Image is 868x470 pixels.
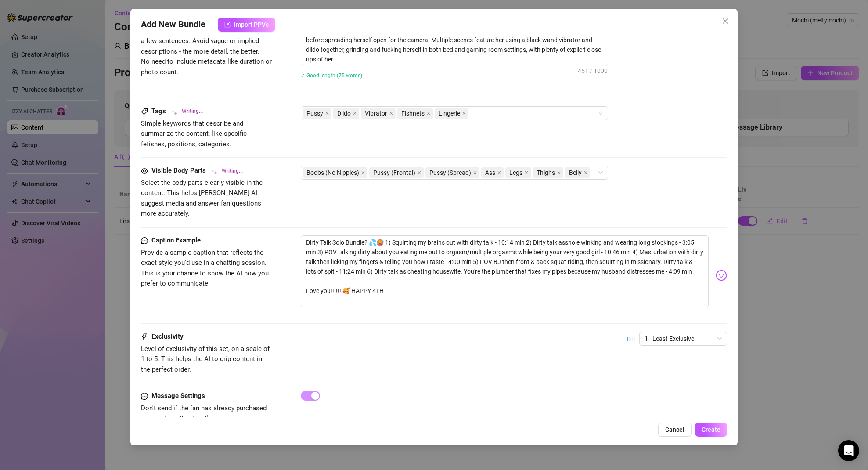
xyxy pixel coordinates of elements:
[141,179,263,218] span: Select the body parts clearly visible in the content. This helps [PERSON_NAME] AI suggest media a...
[716,270,727,281] img: svg%3e
[337,108,351,118] span: Dildo
[695,423,727,437] button: Create
[537,168,555,177] span: Thighs
[306,108,323,118] span: Pussy
[718,14,732,28] button: Close
[658,423,692,437] button: Cancel
[373,168,415,177] span: Pussy (Frontal)
[234,21,269,28] span: Import PPVs
[569,168,582,177] span: Belly
[369,167,424,178] span: Pussy (Frontal)
[645,332,722,345] span: 1 - Least Exclusive
[141,18,205,32] span: Add New Bundle
[151,166,206,174] strong: Visible Body Parts
[665,426,684,433] span: Cancel
[481,167,504,178] span: Ass
[397,108,433,119] span: Fishnets
[429,168,471,177] span: Pussy (Spread)
[485,168,495,177] span: Ass
[222,167,243,175] span: Writing...
[722,18,729,25] span: close
[141,27,272,76] span: Write a detailed description of the content in a few sentences. Avoid vague or implied descriptio...
[426,111,431,116] span: close
[301,235,709,307] textarea: Dirty Talk Solo Bundle? 💦🥵 1) Squirting my brains out with dirty talk - 10:14 min 2) Dirty talk a...
[301,14,608,66] textarea: Meltymochi teases in fishnet stockings and black lingerie, spreading her legs wide to show off he...
[389,111,393,116] span: close
[141,249,269,288] span: Provide a sample caption that reflects the exact style you'd use in a chatting session. This is y...
[557,170,561,175] span: close
[224,22,231,28] span: import
[702,426,720,433] span: Create
[718,18,732,25] span: Close
[473,170,477,175] span: close
[303,108,331,119] span: Pussy
[333,108,359,119] span: Dildo
[151,333,184,340] strong: Exclusivity
[141,235,148,246] span: message
[365,108,387,118] span: Vibrator
[182,107,203,116] span: Writing...
[505,167,531,178] span: Legs
[439,108,460,118] span: Lingerie
[141,404,267,423] span: Don't send if the fan has already purchased any media in this bundle.
[509,168,522,177] span: Legs
[361,170,365,175] span: close
[583,170,588,175] span: close
[425,167,479,178] span: Pussy (Spread)
[141,391,148,401] span: message
[435,108,468,119] span: Lingerie
[218,18,275,32] button: Import PPVs
[141,345,270,373] span: Level of exclusivity of this set, on a scale of 1 to 5. This helps the AI to drip content in the ...
[301,72,362,79] span: ✓ Good length (75 words)
[565,167,590,178] span: Belly
[838,440,859,461] div: Open Intercom Messenger
[141,119,247,148] span: Simple keywords that describe and summarize the content, like specific fetishes, positions, categ...
[533,167,563,178] span: Thighs
[353,111,357,116] span: close
[141,332,148,342] span: thunderbolt
[141,108,148,115] span: tag
[524,170,529,175] span: close
[325,111,329,116] span: close
[462,111,466,116] span: close
[303,167,367,178] span: Boobs (No Nipples)
[497,170,501,175] span: close
[417,170,421,175] span: close
[151,236,201,244] strong: Caption Example
[151,392,205,400] strong: Message Settings
[401,108,425,118] span: Fishnets
[306,168,359,177] span: Boobs (No Nipples)
[141,167,148,174] span: eye
[151,107,166,115] strong: Tags
[361,108,396,119] span: Vibrator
